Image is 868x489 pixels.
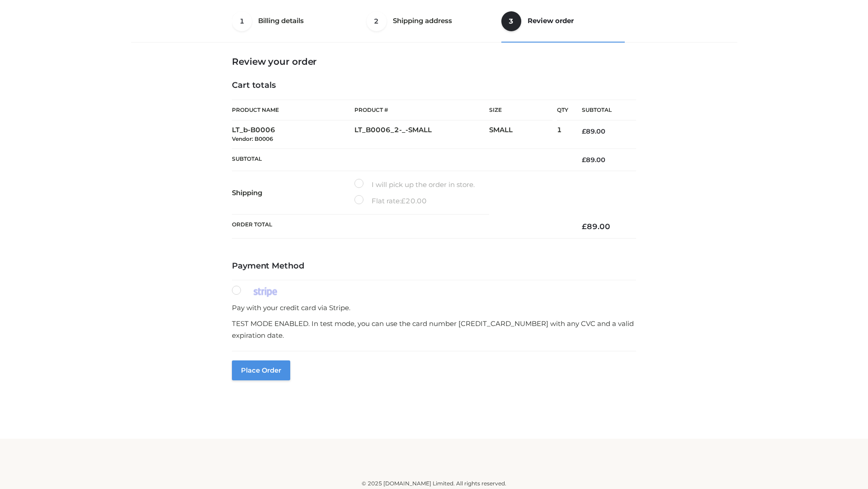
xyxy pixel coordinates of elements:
div: © 2025 [DOMAIN_NAME] Limited. All rights reserved. [134,479,734,488]
button: Place order [232,360,290,380]
label: Flat rate: [354,195,427,207]
bdi: 20.00 [401,197,427,205]
h4: Cart totals [232,81,636,91]
th: Product # [354,100,489,120]
bdi: 89.00 [582,222,610,231]
h4: Payment Method [232,261,636,271]
th: Subtotal [232,149,568,171]
span: £ [582,127,586,135]
td: 1 [557,120,568,149]
td: LT_b-B0006 [232,120,354,149]
label: I will pick up the order in store. [354,179,475,191]
h3: Review your order [232,56,636,67]
th: Order Total [232,215,568,239]
th: Product Name [232,100,354,120]
bdi: 89.00 [582,127,605,135]
th: Shipping [232,171,354,215]
p: Pay with your credit card via Stripe. [232,302,636,314]
bdi: 89.00 [582,156,605,164]
td: SMALL [489,120,557,149]
td: LT_B0006_2-_-SMALL [354,120,489,149]
span: £ [582,156,586,164]
th: Size [489,100,552,120]
th: Subtotal [568,100,636,120]
p: TEST MODE ENABLED. In test mode, you can use the card number [CREDIT_CARD_NUMBER] with any CVC an... [232,318,636,341]
span: £ [582,222,587,231]
span: £ [401,197,406,205]
small: Vendor: B0006 [232,135,273,142]
th: Qty [557,100,568,120]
